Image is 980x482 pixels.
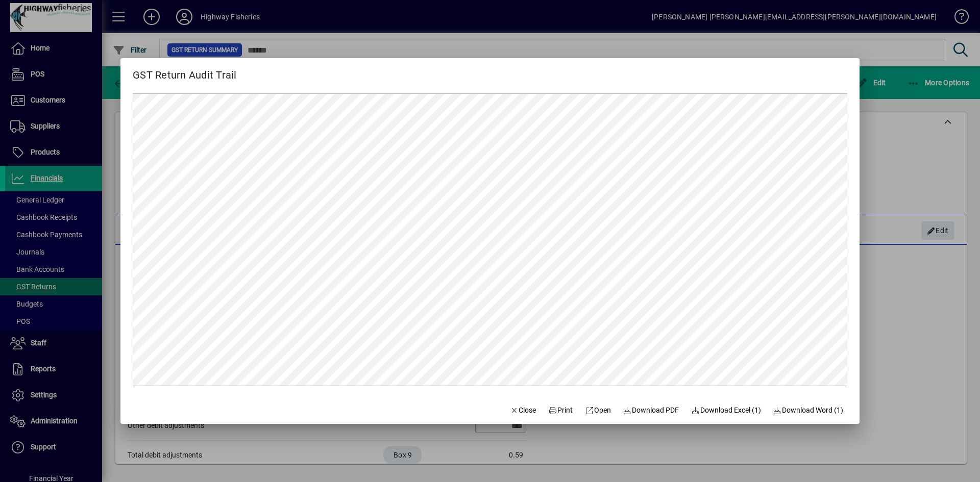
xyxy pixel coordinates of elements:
span: Download Excel (1) [691,405,761,416]
span: Download PDF [623,405,679,416]
a: Open [581,401,615,420]
span: Print [548,405,573,416]
h2: GST Return Audit Trail [120,58,249,83]
span: Download Word (1) [773,405,844,416]
button: Download Word (1) [769,401,848,420]
a: Download PDF [619,401,683,420]
button: Close [506,401,541,420]
button: Download Excel (1) [687,401,765,420]
span: Close [510,405,536,416]
button: Print [544,401,577,420]
span: Open [585,405,611,416]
